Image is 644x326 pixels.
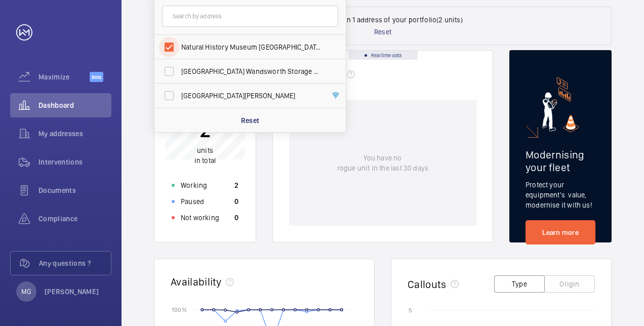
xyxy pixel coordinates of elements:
p: 0 [234,213,238,223]
span: Dashboard [38,100,111,110]
a: Learn more [526,220,595,244]
h2: Callouts [408,278,447,291]
div: Real time data [348,51,418,60]
span: Maximize [38,72,90,82]
text: 100 % [172,306,187,313]
p: Paused [181,196,204,207]
p: Working [181,180,207,190]
span: [GEOGRAPHIC_DATA] Wandsworth Storage Facility - [GEOGRAPHIC_DATA] [181,66,320,76]
span: Beta [90,72,103,82]
text: 5 [409,307,412,314]
button: Origin [544,275,595,293]
p: 0 [234,196,238,207]
p: Data filtered on 1 address of your portfolio (2 units) [303,15,463,25]
span: Any questions ? [39,258,111,268]
input: Search by address [162,6,338,27]
h2: Modernising your fleet [526,148,595,174]
p: Reset [241,115,260,126]
span: Documents [38,185,111,195]
p: 2 [234,180,238,190]
p: in total [194,145,216,166]
p: [PERSON_NAME] [45,287,99,297]
p: Reset [374,27,391,37]
span: Interventions [38,157,111,167]
p: Protect your equipment's value, modernise it with us! [526,180,595,210]
p: Not working [181,213,219,223]
img: marketing-card.svg [542,77,579,132]
p: MG [21,287,31,297]
p: You have no rogue unit in the last 30 days [337,153,428,173]
span: Compliance [38,214,111,224]
span: My addresses [38,129,111,139]
span: [GEOGRAPHIC_DATA][PERSON_NAME] [181,91,320,101]
span: units [197,146,213,154]
h2: Availability [171,275,222,288]
span: Natural History Museum [GEOGRAPHIC_DATA][PERSON_NAME] [181,42,320,52]
button: Type [494,275,545,293]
